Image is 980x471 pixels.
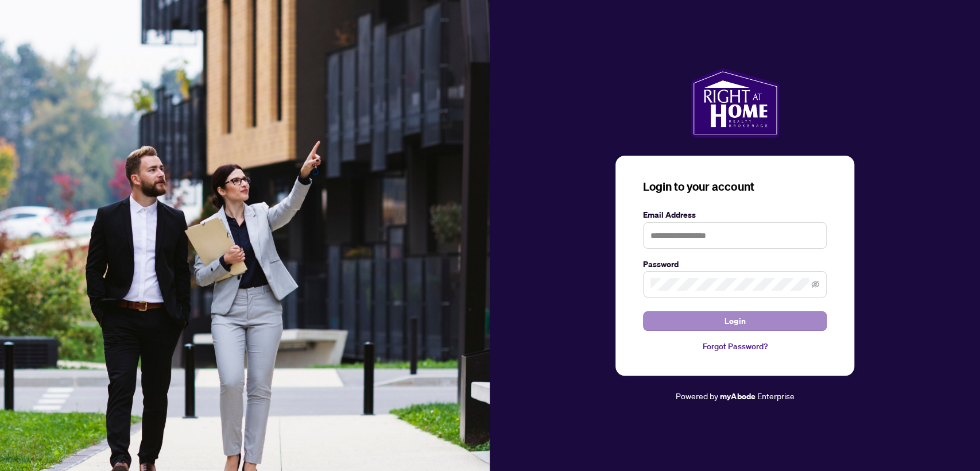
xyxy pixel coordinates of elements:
[643,209,827,221] label: Email Address
[643,258,827,271] label: Password
[676,391,718,401] span: Powered by
[811,280,819,288] span: eye-invisible
[720,390,755,403] a: myAbode
[757,391,794,401] span: Enterprise
[643,179,827,195] h3: Login to your account
[725,312,745,330] span: Login
[643,340,827,353] a: Forgot Password?
[691,68,780,137] img: ma-logo
[643,311,827,331] button: Login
